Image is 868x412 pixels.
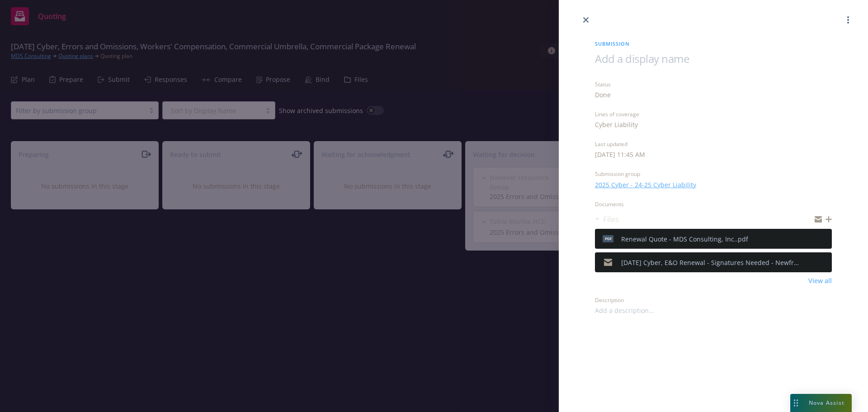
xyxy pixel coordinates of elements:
button: download file [806,257,813,268]
div: Lines of coverage [595,110,832,118]
div: Cyber Liability [595,120,638,129]
button: preview file [820,257,828,268]
span: Submission [595,40,832,47]
div: [DATE] Cyber, E&O Renewal - Signatures Needed - Newfront [621,258,802,267]
div: Files [595,213,619,225]
div: Last updated [595,140,832,148]
a: 2025 Cyber - 24-25 Cyber Liability [595,180,696,189]
div: Renewal Quote - MDS Consulting, Inc..pdf [621,234,748,244]
div: Done [595,90,611,99]
h3: Files [603,213,619,225]
span: pdf [603,235,613,242]
button: download file [806,233,813,244]
a: View all [808,276,832,285]
div: Status [595,81,832,88]
div: Description [595,296,832,304]
div: Submission group [595,170,832,178]
div: Drag to move [790,394,802,412]
div: Documents [595,200,832,208]
div: [DATE] 11:45 AM [595,150,645,159]
a: close [580,14,591,25]
button: Nova Assist [790,394,852,412]
span: Nova Assist [809,399,844,407]
button: preview file [820,233,828,244]
a: more [843,14,854,25]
